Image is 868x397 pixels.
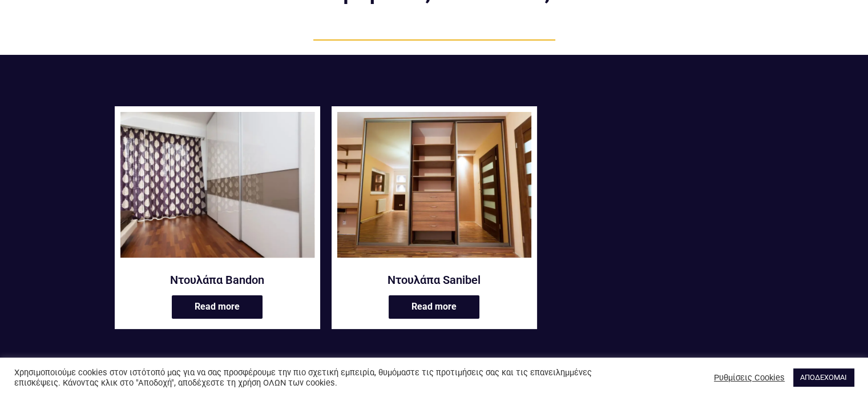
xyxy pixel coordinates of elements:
a: Ντουλάπα Bandon [120,112,314,265]
div: Χρησιμοποιούμε cookies στον ιστότοπό μας για να σας προσφέρουμε την πιο σχετική εμπειρία, θυμόμασ... [14,367,602,388]
a: ΑΠΟΔΕΧΟΜΑΙ [793,368,854,386]
a: Read more about “Ντουλάπα Bandon” [172,295,263,319]
a: Ρυθμίσεις Cookies [714,372,785,383]
img: Bandon ντουλάπα [120,112,314,258]
a: Ντουλάπα Sanibel [337,112,531,265]
a: Ντουλάπα Bandon [120,272,314,287]
a: Read more about “Ντουλάπα Sanibel” [389,295,479,319]
a: Ντουλάπα Sanibel [337,272,531,287]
